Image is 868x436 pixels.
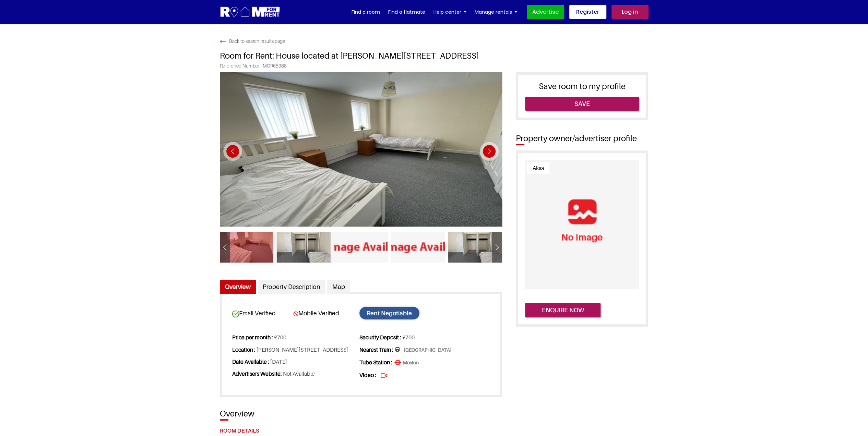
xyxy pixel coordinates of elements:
[359,359,392,366] strong: Tube Station :
[527,5,564,19] a: Advertise
[395,347,451,354] span: [GEOGRAPHIC_DATA]
[359,307,419,319] span: Rent Negotiable
[611,5,649,19] a: Log in
[220,63,649,72] span: Reference Number : MOR65388
[388,7,425,17] a: Find a flatmate
[220,409,502,419] h3: Overview
[232,368,358,380] li: Not Available
[232,358,269,365] strong: Date Available :
[232,334,273,341] strong: Price per month :
[475,7,517,17] a: Manage rentals
[569,5,606,19] a: Register
[359,372,376,378] strong: Video :
[220,280,256,294] a: Overview
[359,331,486,343] li: £700
[480,142,499,161] div: Next slide
[433,7,466,17] a: Help center
[232,370,282,377] strong: Advertisers Website:
[220,427,502,434] h5: Room Details
[220,44,649,63] h1: Room for Rent: House located at [PERSON_NAME][STREET_ADDRESS]
[512,134,649,144] h2: Property owner/advertiser profile
[394,360,419,366] span: Moston
[232,356,358,368] li: [DATE]
[352,7,380,17] a: Find a room
[223,142,242,161] div: Previous slide
[525,303,601,317] button: Enquire now
[220,40,226,43] img: Search
[492,240,502,256] div: Next slide
[232,346,255,353] strong: Location :
[220,240,230,256] div: Previous slide
[525,160,639,289] img: Profile
[232,331,358,343] li: £700
[327,280,350,294] a: Map
[359,346,393,353] strong: Nearest Train :
[258,280,325,294] a: Property Description
[232,344,358,356] li: [PERSON_NAME][STREET_ADDRESS]
[525,97,639,111] a: Save
[232,310,292,317] span: Email Verified
[232,311,239,317] img: card-verified
[525,82,639,92] h3: Save room to my profile
[293,311,298,316] img: card-verified
[220,6,281,19] img: Logo for Room for Rent, featuring a welcoming design with a house icon and modern typography
[220,72,502,227] img: Photo 3 of House located at Mona Road, Chadderton, Oldham OL9 8ND, UK located at Mona Road, Chadd...
[293,310,353,317] span: Mobile Verified
[359,334,401,341] strong: Security Deposit :
[220,38,285,44] a: Back to search results page
[527,162,549,174] span: Aksa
